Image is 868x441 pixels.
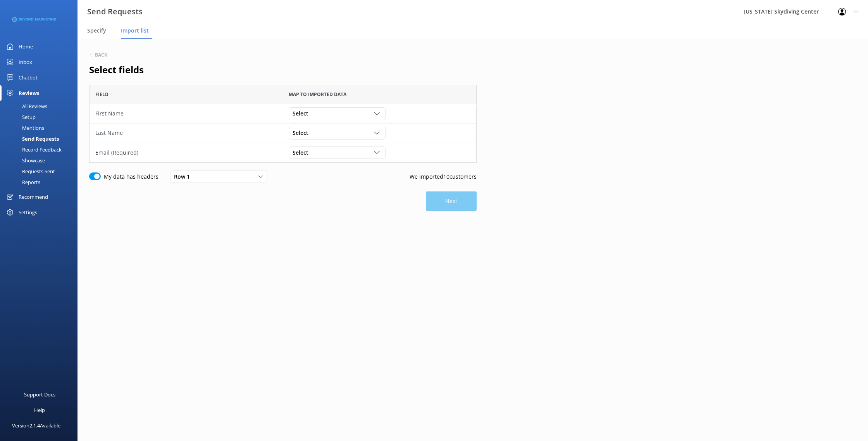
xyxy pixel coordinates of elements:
[293,148,313,157] span: Select
[95,109,277,118] div: First Name
[89,104,477,162] div: grid
[5,122,44,133] div: Mentions
[19,54,32,70] div: Inbox
[5,144,77,155] a: Record Feedback
[5,177,77,188] a: Reports
[19,189,48,205] div: Recommend
[89,53,107,57] button: Back
[293,109,313,118] span: Select
[5,101,77,112] a: All Reviews
[95,53,107,57] h6: Back
[121,27,149,34] span: Import list
[12,418,60,433] div: Version 2.1.4 Available
[19,39,33,54] div: Home
[5,155,77,166] a: Showcase
[87,5,143,18] h3: Send Requests
[5,133,59,144] div: Send Requests
[24,387,55,402] div: Support Docs
[410,172,477,181] p: We imported 10 customers
[289,91,346,98] span: Map to imported data
[5,155,45,166] div: Showcase
[95,129,277,137] div: Last Name
[89,62,477,77] h2: Select fields
[95,91,108,98] span: Field
[5,133,77,144] a: Send Requests
[19,70,38,85] div: Chatbot
[95,148,277,157] div: Email (Required)
[5,122,77,133] a: Mentions
[19,205,37,220] div: Settings
[12,17,56,22] img: 3-1676954853.png
[87,27,106,34] span: Specify
[34,402,45,418] div: Help
[5,166,55,177] div: Requests Sent
[174,172,195,181] span: Row 1
[5,177,40,188] div: Reports
[104,172,158,181] label: My data has headers
[5,166,77,177] a: Requests Sent
[5,101,47,112] div: All Reviews
[293,129,313,137] span: Select
[19,85,39,101] div: Reviews
[5,112,77,122] a: Setup
[5,112,36,122] div: Setup
[5,144,62,155] div: Record Feedback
